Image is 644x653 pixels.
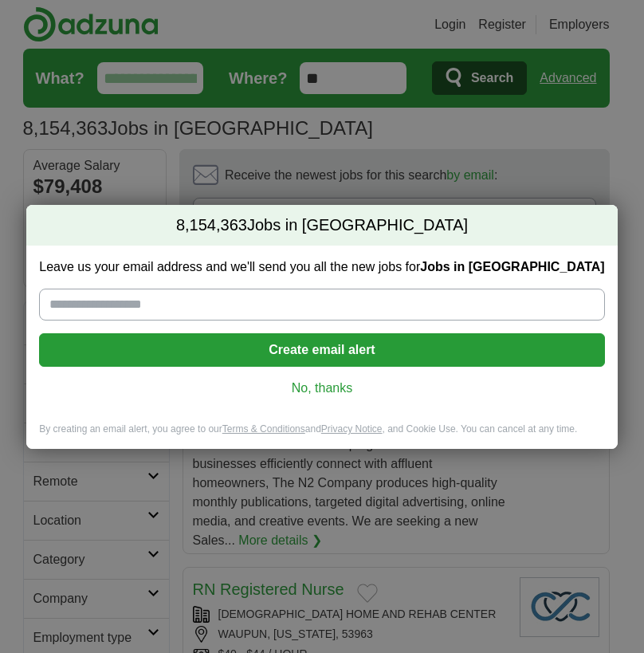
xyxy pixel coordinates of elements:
[52,380,591,397] a: No, thanks
[39,258,604,276] label: Leave us your email address and we'll send you all the new jobs for
[420,260,604,273] strong: Jobs in [GEOGRAPHIC_DATA]
[26,205,617,246] h2: Jobs in [GEOGRAPHIC_DATA]
[26,423,617,449] div: By creating an email alert, you agree to our and , and Cookie Use. You can cancel at any time.
[222,423,305,435] a: Terms & Conditions
[176,214,247,237] span: 8,154,363
[321,423,383,435] a: Privacy Notice
[39,333,604,367] button: Create email alert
